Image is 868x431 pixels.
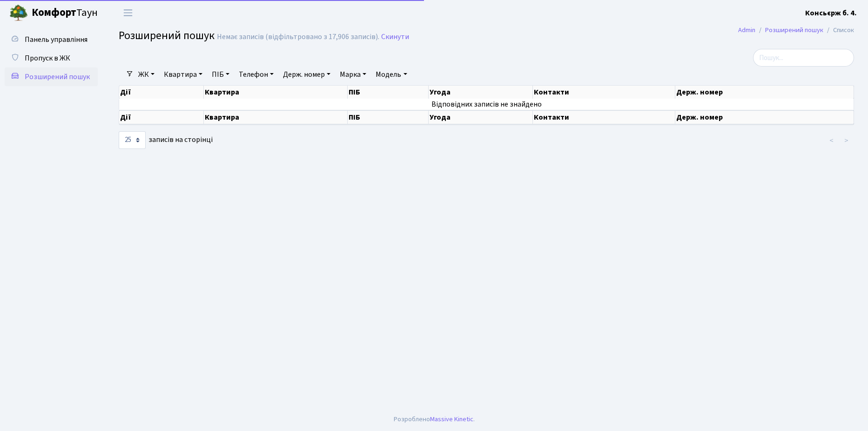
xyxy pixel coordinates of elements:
[116,5,140,20] button: Переключити навігацію
[823,25,854,35] li: Список
[429,86,533,99] th: Угода
[119,86,204,99] th: Дії
[135,67,158,82] a: ЖК
[5,30,98,49] a: Панель управління
[9,4,28,22] img: logo.png
[336,67,370,82] a: Марка
[394,414,475,424] div: Розроблено .
[372,67,410,82] a: Модель
[204,110,348,124] th: Квартира
[381,33,409,41] a: Скинути
[753,49,854,67] input: Пошук...
[429,110,533,124] th: Угода
[675,110,854,124] th: Держ. номер
[279,67,334,82] a: Держ. номер
[25,72,90,82] span: Розширений пошук
[765,25,823,35] a: Розширений пошук
[32,5,76,20] b: Комфорт
[724,20,868,40] nav: breadcrumb
[348,86,429,99] th: ПІБ
[25,34,87,45] span: Панель управління
[430,414,473,424] a: Massive Kinetic
[119,27,215,44] span: Розширений пошук
[533,110,676,124] th: Контакти
[208,67,233,82] a: ПІБ
[25,53,70,63] span: Пропуск в ЖК
[235,67,277,82] a: Телефон
[805,8,857,18] b: Консьєрж б. 4.
[119,131,213,149] label: записів на сторінці
[738,25,755,35] a: Admin
[119,110,204,124] th: Дії
[160,67,206,82] a: Квартира
[217,33,379,41] div: Немає записів (відфільтровано з 17,906 записів).
[119,99,854,110] td: Відповідних записів не знайдено
[348,110,429,124] th: ПІБ
[32,5,98,21] span: Таун
[5,67,98,86] a: Розширений пошук
[119,131,146,149] select: записів на сторінці
[675,86,854,99] th: Держ. номер
[5,49,98,67] a: Пропуск в ЖК
[204,86,348,99] th: Квартира
[533,86,676,99] th: Контакти
[805,7,857,19] a: Консьєрж б. 4.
